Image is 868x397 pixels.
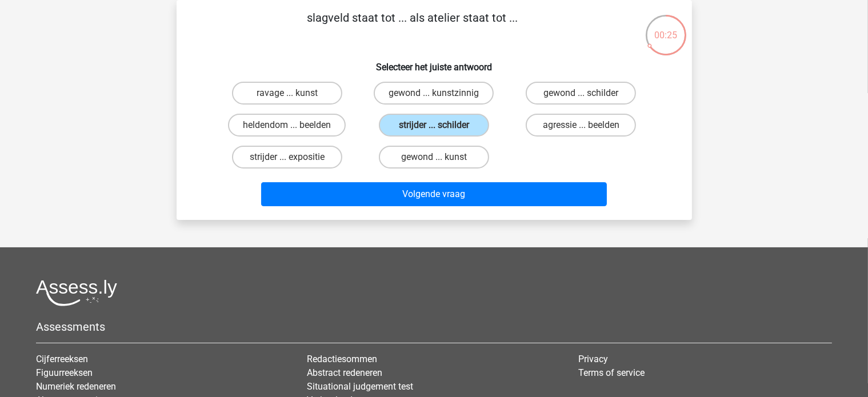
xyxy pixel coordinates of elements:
a: Privacy [578,354,608,364]
label: gewond ... kunst [379,146,489,169]
a: Numeriek redeneren [36,381,116,392]
div: 00:25 [645,14,687,42]
label: ravage ... kunst [232,82,342,105]
p: slagveld staat tot ... als atelier staat tot ... [195,9,631,43]
h6: Selecteer het juiste antwoord [195,53,674,73]
a: Terms of service [578,367,645,378]
label: strijder ... expositie [232,146,342,169]
h5: Assessments [36,320,832,334]
img: Assessly logo [36,279,117,306]
label: strijder ... schilder [379,114,489,137]
label: agressie ... beelden [526,114,636,137]
a: Abstract redeneren [307,367,382,378]
label: heldendom ... beelden [228,114,346,137]
label: gewond ... kunstzinnig [374,82,494,105]
a: Redactiesommen [307,354,377,364]
a: Situational judgement test [307,381,413,392]
a: Figuurreeksen [36,367,93,378]
a: Cijferreeksen [36,354,88,364]
button: Volgende vraag [261,182,607,206]
label: gewond ... schilder [526,82,636,105]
